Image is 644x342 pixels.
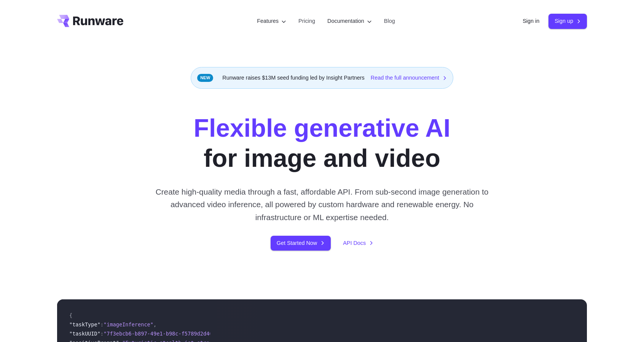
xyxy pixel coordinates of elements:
a: API Docs [343,239,373,248]
span: : [100,321,104,328]
span: "taskType" [69,321,100,328]
span: "taskUUID" [69,331,100,337]
a: Pricing [298,17,315,26]
a: Get Started Now [271,236,331,251]
a: Sign up [548,14,587,29]
span: { [69,312,72,318]
a: Blog [384,17,395,26]
a: Read the full announcement [371,74,447,82]
a: Sign in [523,17,539,26]
p: Create high-quality media through a fast, affordable API. From sub-second image generation to adv... [153,185,492,224]
span: : [100,331,104,337]
span: "imageInference" [104,321,153,328]
div: Runware raises $13M seed funding led by Insight Partners [191,67,453,89]
strong: Flexible generative AI [194,114,450,142]
label: Documentation [327,17,372,26]
h1: for image and video [194,113,450,173]
label: Features [257,17,286,26]
span: "7f3ebcb6-b897-49e1-b98c-f5789d2d40d7" [104,331,222,337]
a: Go to / [57,15,123,27]
span: , [153,321,156,328]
